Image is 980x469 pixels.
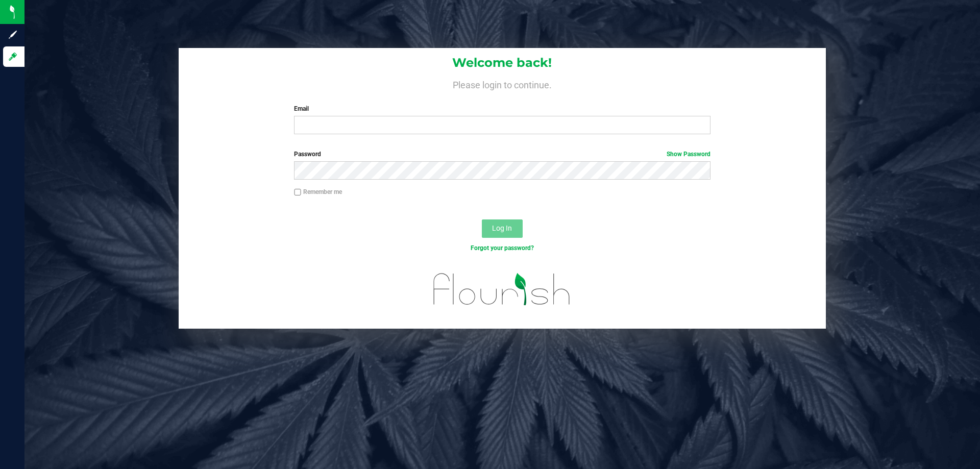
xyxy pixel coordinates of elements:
[294,151,321,158] span: Password
[667,151,710,158] a: Show Password
[492,224,512,232] span: Log In
[294,189,301,196] input: Remember me
[8,52,18,62] inline-svg: Log in
[179,56,826,69] h1: Welcome back!
[421,263,583,315] img: flourish_logo.svg
[8,30,18,40] inline-svg: Sign up
[294,104,710,113] label: Email
[294,187,342,196] label: Remember me
[482,219,523,238] button: Log In
[179,78,826,90] h4: Please login to continue.
[471,244,534,252] a: Forgot your password?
